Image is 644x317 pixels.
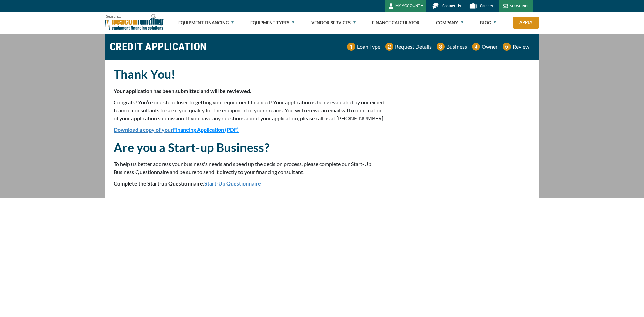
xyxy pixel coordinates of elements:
img: Number 2 [385,43,393,51]
p: Loan Type [357,43,380,51]
a: Apply [513,17,539,29]
p: Review [513,43,529,51]
a: Start-Up Questionnaire [204,180,261,187]
a: Blog [480,12,496,34]
a: Finance Calculator [372,12,420,34]
p: Business [446,43,467,51]
h2: Thank You! [114,66,386,82]
img: Number 4 [472,43,480,51]
h1: CREDIT APPLICATION [110,37,207,56]
h2: Are you a Start-up Business? [114,140,386,155]
span: Financing Application (PDF) [173,126,239,133]
a: Equipment Financing [178,12,234,34]
p: Congrats! You’re one step closer to getting your equipment financed! Your application is being ev... [114,98,386,122]
span: Contact Us [442,4,461,8]
a: Company [436,12,463,34]
p: To help us better address your business's needs and speed up the decision process, please complet... [114,160,386,176]
img: Number 5 [503,43,511,51]
p: Complete the Start-up Questionnaire: [114,179,386,188]
a: Vendor Services [311,12,356,34]
span: Careers [480,4,493,8]
img: Search [151,13,156,19]
input: Search [105,13,150,20]
img: Beacon Funding Corporation logo [105,12,164,34]
a: Download a copy of yourFinancing Application (PDF) [114,126,239,133]
img: Number 3 [437,43,445,51]
p: Request Details [395,43,432,51]
p: Your application has been submitted and will be reviewed. [114,87,386,95]
img: Number 1 [347,43,355,51]
a: Equipment Types [250,12,294,34]
a: Clear search text [143,14,148,19]
p: Owner [482,43,498,51]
